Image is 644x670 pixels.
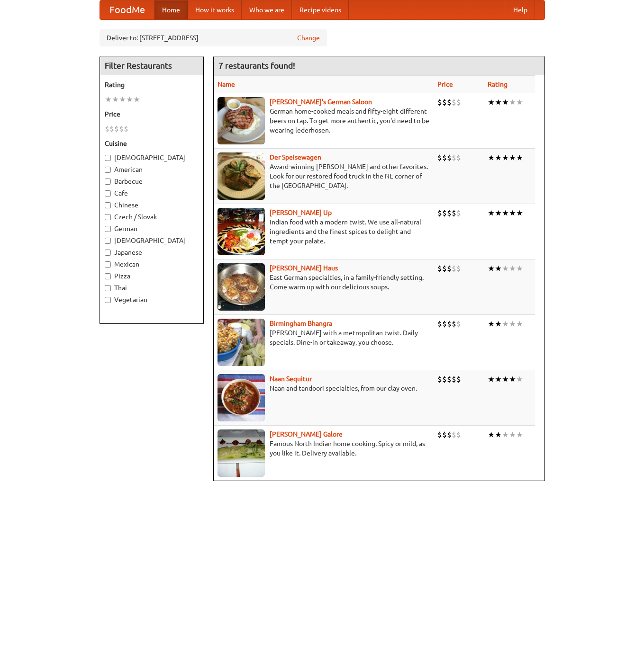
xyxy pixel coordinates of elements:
[516,263,523,274] li: ★
[105,177,199,186] label: Barbecue
[105,261,111,268] input: Mexican
[516,208,523,218] li: ★
[105,250,111,256] input: Japanese
[502,429,509,440] li: ★
[437,152,442,163] li: $
[105,283,199,293] label: Thai
[456,263,461,274] li: $
[270,375,312,383] a: Naan Sequitur
[442,152,447,163] li: $
[488,374,495,384] li: ★
[447,374,452,384] li: $
[456,429,461,440] li: $
[105,153,199,162] label: [DEMOGRAPHIC_DATA]
[447,263,452,274] li: $
[218,208,265,255] img: curryup.jpg
[218,152,265,200] img: speisewagen.jpg
[488,80,508,88] a: Rating
[442,97,447,107] li: $
[270,98,372,106] a: [PERSON_NAME]'s German Saloon
[456,152,461,163] li: $
[218,263,265,311] img: kohlhaus.jpg
[509,429,516,440] li: ★
[506,0,535,19] a: Help
[112,94,119,105] li: ★
[218,328,430,347] p: [PERSON_NAME] with a metropolitan twist. Daily specials. Dine-in or takeaway, you choose.
[442,263,447,274] li: $
[452,319,456,329] li: $
[109,124,114,134] li: $
[495,319,502,329] li: ★
[297,33,320,43] a: Change
[437,208,442,218] li: $
[437,263,442,274] li: $
[452,374,456,384] li: $
[502,374,509,384] li: ★
[188,0,242,19] a: How it works
[100,0,154,19] a: FoodMe
[452,208,456,218] li: $
[105,190,111,197] input: Cafe
[105,188,199,198] label: Cafe
[119,124,124,134] li: $
[442,319,447,329] li: $
[516,429,523,440] li: ★
[105,214,111,220] input: Czech / Slovak
[218,319,265,366] img: bhangra.jpg
[119,94,126,105] li: ★
[442,208,447,218] li: $
[447,429,452,440] li: $
[242,0,292,19] a: Who we are
[509,263,516,274] li: ★
[105,109,199,119] h5: Price
[105,285,111,291] input: Thai
[105,236,199,245] label: [DEMOGRAPHIC_DATA]
[495,208,502,218] li: ★
[270,209,332,216] a: [PERSON_NAME] Up
[437,97,442,107] li: $
[495,374,502,384] li: ★
[270,264,338,272] b: [PERSON_NAME] Haus
[218,107,430,135] p: German home-cooked meals and fifty-eight different beers on tap. To get more authentic, you'd nee...
[502,152,509,163] li: ★
[442,374,447,384] li: $
[100,56,203,75] h4: Filter Restaurants
[218,162,430,190] p: Award-winning [PERSON_NAME] and other favorites. Look for our restored food truck in the NE corne...
[456,97,461,107] li: $
[218,384,430,393] p: Naan and tandoori specialties, from our clay oven.
[218,97,265,144] img: esthers.jpg
[105,271,199,281] label: Pizza
[105,238,111,244] input: [DEMOGRAPHIC_DATA]
[495,263,502,274] li: ★
[105,259,199,269] label: Mexican
[114,124,119,134] li: $
[509,374,516,384] li: ★
[124,124,128,134] li: $
[502,263,509,274] li: ★
[270,430,343,438] a: [PERSON_NAME] Galore
[442,429,447,440] li: $
[437,374,442,384] li: $
[437,429,442,440] li: $
[105,273,111,279] input: Pizza
[495,429,502,440] li: ★
[502,97,509,107] li: ★
[105,297,111,303] input: Vegetarian
[218,439,430,458] p: Famous North Indian home cooking. Spicy or mild, as you like it. Delivery available.
[495,152,502,163] li: ★
[218,429,265,477] img: currygalore.jpg
[105,200,199,210] label: Chinese
[270,320,332,327] a: Birmingham Bhangra
[447,208,452,218] li: $
[105,248,199,257] label: Japanese
[105,212,199,222] label: Czech / Slovak
[509,319,516,329] li: ★
[495,97,502,107] li: ★
[105,124,109,134] li: $
[126,94,133,105] li: ★
[105,295,199,304] label: Vegetarian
